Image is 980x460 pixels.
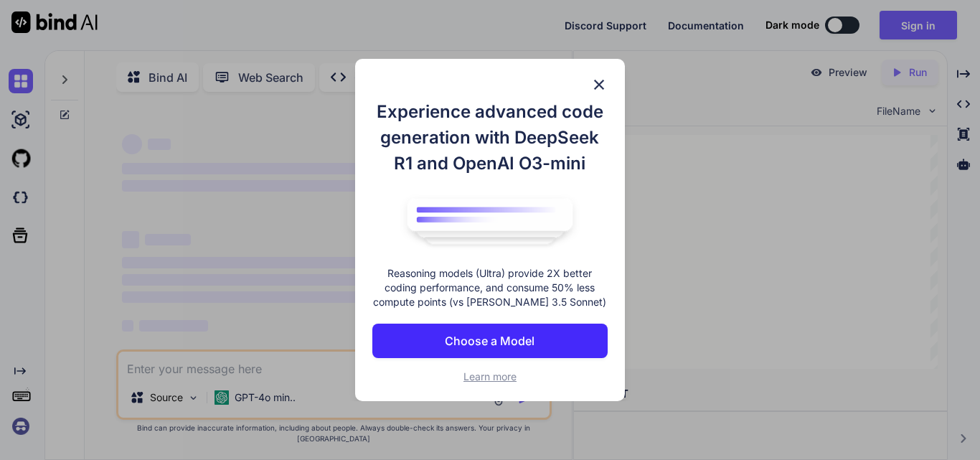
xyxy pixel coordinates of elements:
[372,324,608,358] button: Choose a Model
[590,76,608,93] img: close
[372,99,608,177] h1: Experience advanced code generation with DeepSeek R1 and OpenAI O3-mini
[445,332,534,349] p: Choose a Model
[397,191,583,253] img: bind logo
[463,370,517,382] span: Learn more
[372,266,608,309] p: Reasoning models (Ultra) provide 2X better coding performance, and consume 50% less compute point...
